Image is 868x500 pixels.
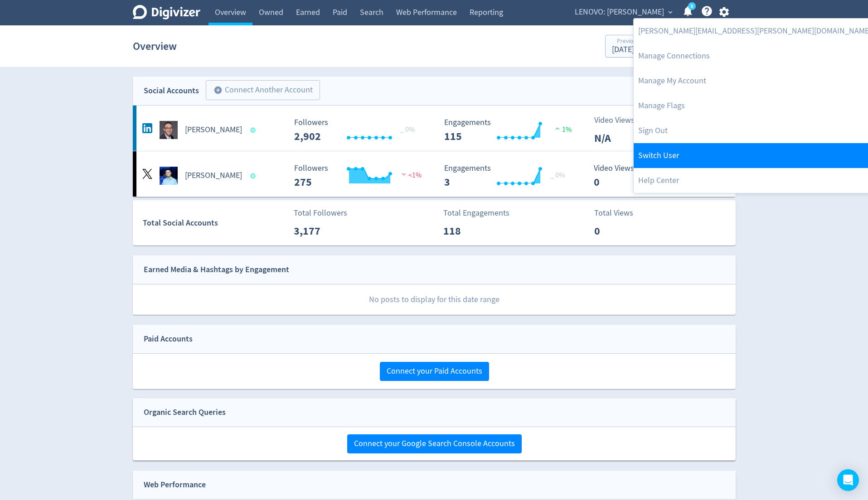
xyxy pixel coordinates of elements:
[837,469,859,491] div: Open Intercom Messenger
